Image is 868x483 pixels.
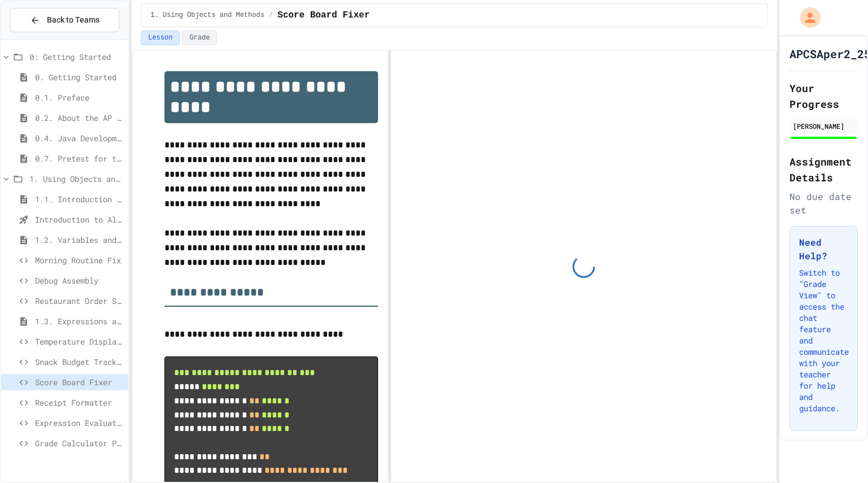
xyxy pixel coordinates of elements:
div: My Account [788,5,823,31]
p: Switch to "Grade View" to access the chat feature and communicate with your teacher for help and ... [799,267,848,414]
span: Introduction to Algorithms, Programming, and Compilers [35,214,124,225]
h2: Your Progress [789,80,858,112]
h2: Assignment Details [789,154,858,185]
span: Receipt Formatter [35,397,124,408]
span: 1.1. Introduction to Algorithms, Programming, and Compilers [35,193,124,205]
span: Temperature Display Fix [35,336,124,347]
h3: Need Help? [799,236,848,263]
span: Morning Routine Fix [35,254,124,266]
span: Score Board Fixer [277,8,370,22]
span: 1. Using Objects and Methods [29,173,124,185]
span: Score Board Fixer [35,376,124,388]
button: Grade [182,31,217,45]
span: Snack Budget Tracker [35,356,124,368]
span: Expression Evaluator Fix [35,417,124,429]
span: Grade Calculator Pro [35,437,124,449]
span: / [269,11,273,20]
div: [PERSON_NAME] [793,121,854,131]
button: Back to Teams [10,8,119,32]
button: Lesson [141,31,180,45]
span: 1.3. Expressions and Output [New] [35,315,124,327]
span: 0: Getting Started [29,51,124,63]
span: Back to Teams [47,14,99,26]
span: 0.7. Pretest for the AP CSA Exam [35,153,124,164]
span: 0.1. Preface [35,92,124,103]
span: Debug Assembly [35,275,124,286]
div: No due date set [789,190,858,217]
span: Restaurant Order System [35,295,124,307]
span: 0. Getting Started [35,71,124,83]
span: 0.4. Java Development Environments [35,132,124,144]
span: 1.2. Variables and Data Types [35,234,124,246]
span: 0.2. About the AP CSA Exam [35,112,124,124]
span: 1. Using Objects and Methods [150,11,264,20]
